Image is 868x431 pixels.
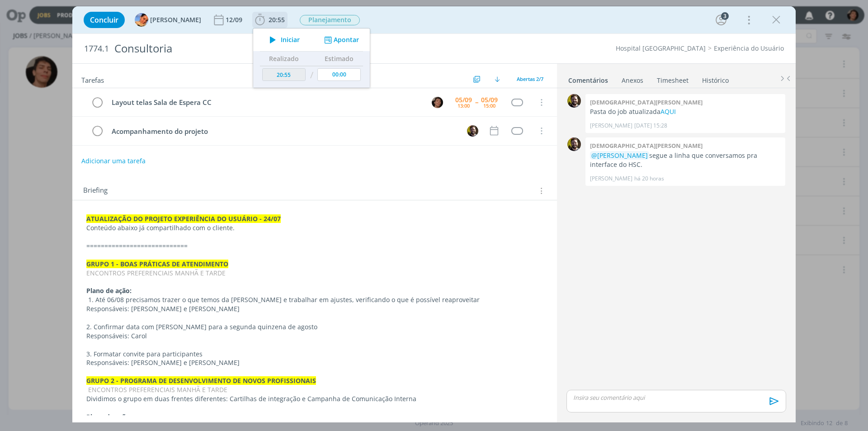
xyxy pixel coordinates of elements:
span: há 20 horas [634,175,664,183]
b: [DEMOGRAPHIC_DATA][PERSON_NAME] [590,98,703,106]
p: 1. Até 06/08 precisamos trazer o que temos da [PERSON_NAME] e trabalhar em ajustes, verificando o... [86,295,543,304]
a: Timesheet [656,72,689,85]
span: Abertas 2/7 [517,76,543,82]
span: Concluir [90,16,118,24]
button: P [430,95,444,109]
a: Histórico [702,72,729,85]
div: Consultoria [111,38,489,60]
p: [PERSON_NAME] [590,175,632,183]
button: Planejamento [299,14,360,26]
span: Briefing [83,185,108,197]
button: Apontar [322,35,359,45]
div: Layout telas Sala de Espera CC [108,97,423,108]
span: 1774.1 [84,44,109,54]
p: segue a linha que conversamos pra interface do HSC. [590,151,781,170]
p: ============================ [86,242,543,251]
div: 15:00 [483,103,495,108]
strong: Plano de ação: [86,412,132,421]
div: Acompanhamento do projeto [108,126,458,137]
strong: GRUPO 1 - BOAS PRÁTICAS DE ATENDIMENTO [86,260,228,268]
p: 2. Confirmar data com [PERSON_NAME] para a segunda quinzena de agosto [86,322,543,332]
div: dialog [72,6,796,422]
div: 05/09 [455,97,472,103]
img: arrow-down.svg [495,76,500,82]
span: ENCONTROS PREFERENCIAIS MANHÃ E TARDE [88,385,227,394]
button: 3 [714,13,728,27]
p: Responsáveis: [PERSON_NAME] e [PERSON_NAME] [86,358,543,367]
p: [PERSON_NAME] [590,122,632,130]
a: AQUI [660,107,676,116]
p: 3. Formatar convite para participantes [86,350,543,359]
div: 05/09 [481,97,498,103]
img: L [135,13,148,27]
button: 20:55 [253,13,287,27]
span: Iniciar [281,37,300,43]
span: @[PERSON_NAME] [591,151,648,160]
p: Conteúdo abaixo já compartilhado com o cliente. [86,223,543,232]
span: -- [475,99,478,105]
img: C [567,94,581,108]
div: 13:00 [458,103,470,108]
span: [PERSON_NAME] [150,17,201,23]
button: Concluir [84,12,125,28]
div: 12/09 [226,17,244,23]
span: ENCONTROS PREFERENCIAIS MANHÃ E TARDE [86,269,226,277]
a: Comentários [568,72,609,85]
p: Dividimos o grupo em duas frentes diferentes: Cartilhas de integração e Campanha de Comunicação I... [86,394,543,403]
b: [DEMOGRAPHIC_DATA][PERSON_NAME] [590,142,703,150]
th: Estimado [315,52,363,66]
strong: GRUPO 2 - PROGRAMA DE DESENVOLVIMENTO DE NOVOS PROFISSIONAIS [86,376,316,385]
img: C [467,125,478,137]
img: P [432,97,443,108]
td: / [308,66,316,85]
ul: 20:55 [253,28,370,88]
span: 20:55 [269,15,285,24]
span: [DATE] 15:28 [634,122,667,130]
button: Adicionar uma tarefa [81,153,146,169]
p: Responsáveis: Carol [86,332,543,341]
button: Iniciar [264,33,300,46]
span: Tarefas [81,74,104,85]
strong: Plano de ação: [86,286,132,295]
span: Planejamento [300,15,360,25]
p: Responsáveis: [PERSON_NAME] e [PERSON_NAME] [86,304,543,313]
img: C [567,137,581,151]
button: L[PERSON_NAME] [135,13,201,27]
div: 3 [721,12,729,20]
a: Experiência do Usuário [714,44,784,52]
p: Pasta do job atualizada [590,107,781,116]
a: Hospital [GEOGRAPHIC_DATA] [616,44,706,52]
strong: ATUALIZAÇÃO DO PROJETO EXPERIÊNCIA DO USUÁRIO - 24/07 [86,214,281,223]
th: Realizado [260,52,308,66]
div: Anexos [622,76,643,85]
button: C [466,124,479,137]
